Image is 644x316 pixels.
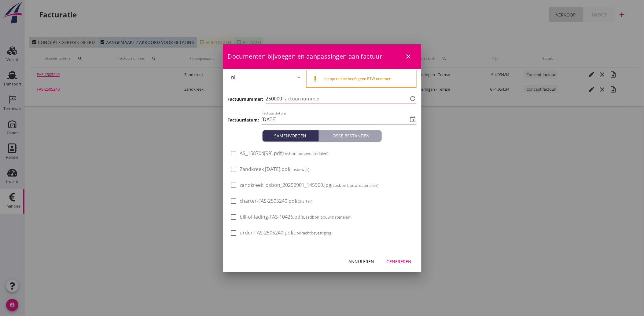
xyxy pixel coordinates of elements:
[266,95,282,103] span: 250000
[223,44,421,69] div: Documenten bijvoegen en aanpassingen aan factuur
[262,114,408,124] input: Factuurdatum
[240,166,310,173] span: Zandkreek [DATE].pdf
[283,94,408,104] input: Factuurnummer
[311,75,319,82] i: priority_high
[319,130,382,141] button: Losse bestanden
[263,130,319,141] button: Samenvoegen
[289,167,310,172] small: (Losbewijs)
[228,96,263,102] h3: Factuurnummer:
[324,76,411,82] div: Let op: relatie heeft geen BTW nummer.
[240,198,313,204] span: charter-FAS-2505240.pdf
[265,133,316,139] div: Samenvoegen
[332,183,379,188] small: (Losbon bouwmaterialen)
[240,230,333,236] span: order-FAS-2505240.pdf
[282,151,329,156] small: (Losbon bouwmaterialen)
[240,214,352,220] span: bill-of-lading-FAS-10426.pdf
[293,230,333,236] small: (Opdrachtbevestiging)
[231,74,236,80] div: nl
[349,258,374,265] div: Annuleren
[344,256,379,267] button: Annuleren
[302,214,352,220] small: (Laadbon bouwmaterialen)
[382,256,417,267] button: Genereren
[228,117,259,123] h3: Factuurdatum:
[409,116,417,123] i: event
[387,258,412,265] div: Genereren
[321,133,379,139] div: Losse bestanden
[240,150,329,157] span: AS_158704[99].pdf
[295,74,303,81] i: arrow_drop_down
[240,182,379,188] span: zandkreek losbon_20250901_145909.jpg
[296,198,313,204] small: (Charter)
[409,95,417,102] i: refresh
[405,53,412,60] i: close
